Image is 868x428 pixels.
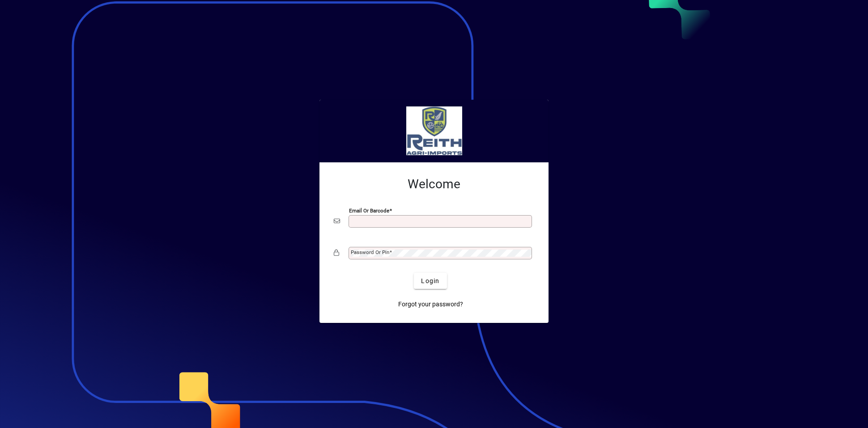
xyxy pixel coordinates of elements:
[414,273,447,289] button: Login
[351,249,389,255] mat-label: Password or Pin
[398,300,463,309] span: Forgot your password?
[334,177,534,192] h2: Welcome
[395,296,467,312] a: Forgot your password?
[421,276,439,286] span: Login
[349,208,389,214] mat-label: Email or Barcode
